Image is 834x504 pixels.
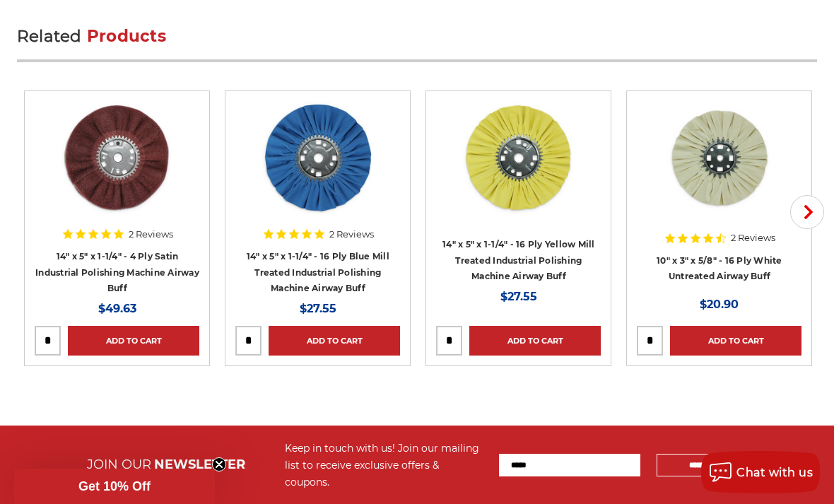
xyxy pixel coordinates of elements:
[469,326,601,356] a: Add to Cart
[212,457,226,471] button: Close teaser
[329,230,374,239] span: 2 Reviews
[35,251,199,293] a: 14" x 5" x 1-1/4" - 4 Ply Satin Industrial Polishing Machine Airway Buff
[61,101,174,214] img: 14 inch satin surface prep airway buffing wheel
[98,302,136,315] span: $49.63
[87,457,151,472] span: JOIN OUR
[300,302,336,315] span: $27.55
[262,101,375,214] img: 14 inch blue mill treated polishing machine airway buffing wheel
[663,101,776,214] img: 10 inch untreated airway buffing wheel
[285,440,485,491] div: Keep in touch with us! Join our mailing list to receive exclusive offers & coupons.
[637,101,801,235] a: 10 inch untreated airway buffing wheel
[87,26,166,46] span: Products
[78,479,151,493] span: Get 10% Off
[442,239,595,281] a: 14" x 5" x 1-1/4" - 16 Ply Yellow Mill Treated Industrial Polishing Machine Airway Buff
[35,101,199,235] a: 14 inch satin surface prep airway buffing wheel
[790,195,824,229] button: Next
[235,101,400,235] a: 14 inch blue mill treated polishing machine airway buffing wheel
[436,101,601,235] a: 14 inch yellow mill treated Polishing Machine Airway Buff
[500,290,537,303] span: $27.55
[17,26,82,46] span: Related
[247,251,389,293] a: 14" x 5" x 1-1/4" - 16 Ply Blue Mill Treated Industrial Polishing Machine Airway Buff
[129,230,173,239] span: 2 Reviews
[14,469,215,504] div: Get 10% OffClose teaser
[657,255,782,282] a: 10" x 3" x 5/8" - 16 Ply White Untreated Airway Buff
[731,233,775,242] span: 2 Reviews
[700,298,739,311] span: $20.90
[670,326,801,356] a: Add to Cart
[154,457,245,472] span: NEWSLETTER
[736,466,813,479] span: Chat with us
[68,326,199,356] a: Add to Cart
[269,326,400,356] a: Add to Cart
[701,451,820,493] button: Chat with us
[462,101,575,214] img: 14 inch yellow mill treated Polishing Machine Airway Buff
